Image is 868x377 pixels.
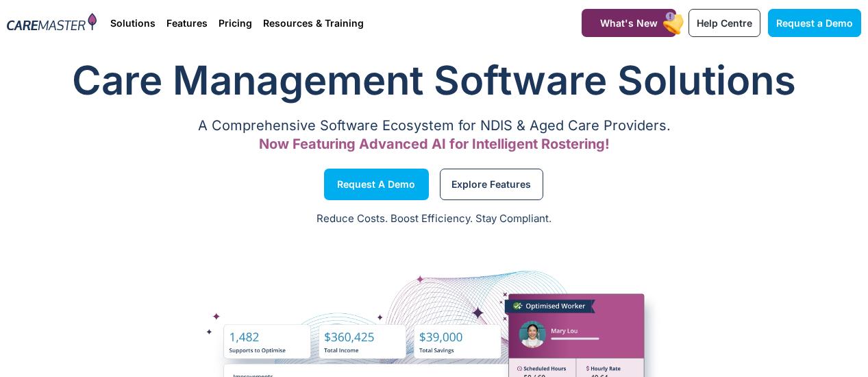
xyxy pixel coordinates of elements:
p: Reduce Costs. Boost Efficiency. Stay Compliant. [8,211,860,227]
p: A Comprehensive Software Ecosystem for NDIS & Aged Care Providers. [7,121,861,130]
span: Request a Demo [337,181,415,188]
span: Now Featuring Advanced AI for Intelligent Rostering! [259,136,610,152]
h1: Care Management Software Solutions [7,53,861,108]
a: Request a Demo [768,9,861,37]
span: Request a Demo [776,17,853,29]
a: Request a Demo [324,169,429,200]
span: What's New [600,17,658,29]
a: Explore Features [440,169,543,200]
a: Help Centre [689,9,760,37]
img: CareMaster Logo [7,13,97,33]
span: Explore Features [451,181,531,188]
a: What's New [582,9,676,37]
span: Help Centre [697,17,752,29]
